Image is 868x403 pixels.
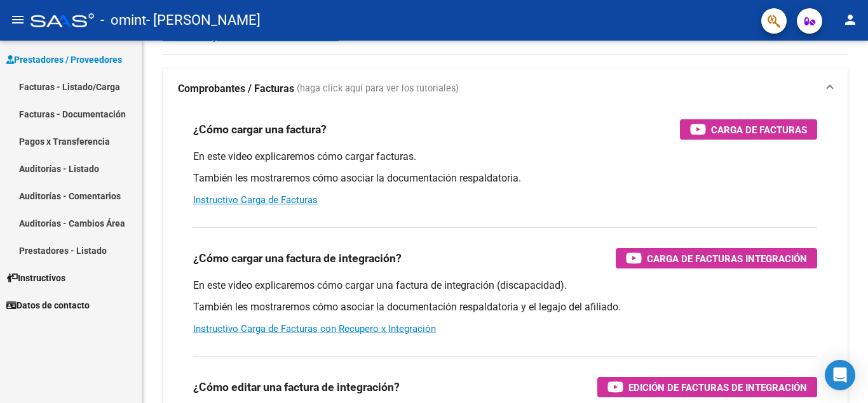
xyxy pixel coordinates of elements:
[6,271,65,285] span: Instructivos
[146,6,261,34] span: - [PERSON_NAME]
[628,380,807,395] span: Edición de Facturas de integración
[193,121,327,138] h3: ¿Cómo cargar una factura?
[680,119,817,140] button: Carga de Facturas
[647,251,807,267] span: Carga de Facturas Integración
[297,82,459,96] span: (haga click aquí para ver los tutoriales)
[711,122,807,138] span: Carga de Facturas
[193,279,817,293] p: En este video explicaremos cómo cargar una factura de integración (discapacidad).
[597,377,817,397] button: Edición de Facturas de integración
[193,171,817,185] p: También les mostraremos cómo asociar la documentación respaldatoria.
[100,6,146,34] span: - omint
[843,12,858,27] mat-icon: person
[193,194,318,206] a: Instructivo Carga de Facturas
[616,248,817,268] button: Carga de Facturas Integración
[825,360,855,390] div: Open Intercom Messenger
[193,378,400,396] h3: ¿Cómo editar una factura de integración?
[193,300,817,314] p: También les mostraremos cómo asociar la documentación respaldatoria y el legajo del afiliado.
[163,69,848,109] mat-expansion-panel-header: Comprobantes / Facturas (haga click aquí para ver los tutoriales)
[6,298,90,312] span: Datos de contacto
[193,323,436,334] a: Instructivo Carga de Facturas con Recupero x Integración
[10,12,25,27] mat-icon: menu
[193,150,817,164] p: En este video explicaremos cómo cargar facturas.
[178,82,294,96] strong: Comprobantes / Facturas
[6,53,122,67] span: Prestadores / Proveedores
[193,249,402,267] h3: ¿Cómo cargar una factura de integración?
